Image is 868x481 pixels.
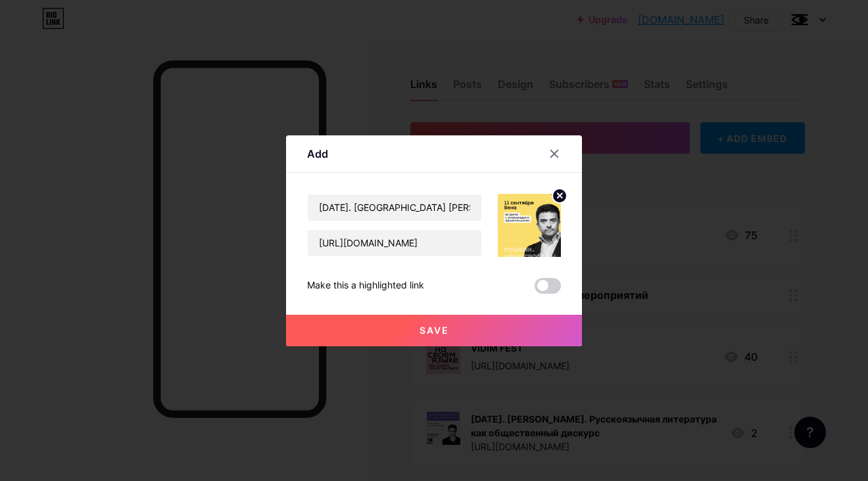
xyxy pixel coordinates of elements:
[308,195,481,221] input: Title
[307,278,424,294] div: Make this a highlighted link
[307,146,328,162] div: Add
[286,315,582,346] button: Save
[308,230,481,256] input: URL
[420,325,449,336] span: Save
[498,194,561,257] img: link_thumbnail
